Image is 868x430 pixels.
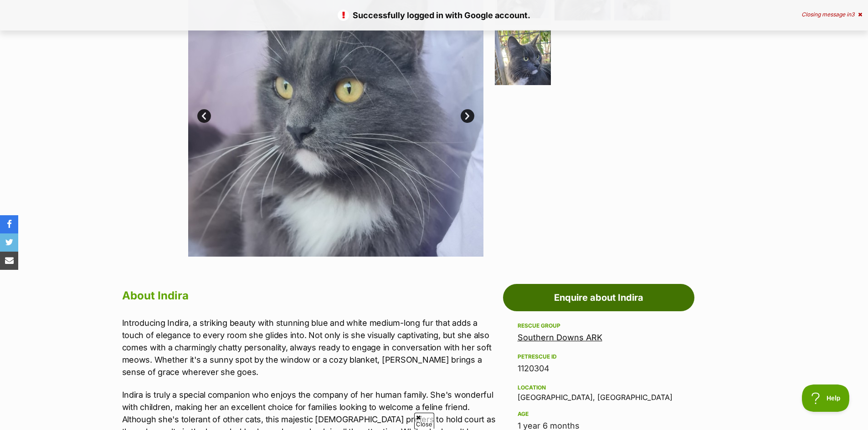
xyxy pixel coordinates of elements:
[461,109,474,123] a: Next
[518,353,680,360] div: PetRescue ID
[122,286,498,306] h2: About Indira
[518,382,680,401] div: [GEOGRAPHIC_DATA], [GEOGRAPHIC_DATA]
[801,11,862,18] div: Closing message in
[122,317,498,378] p: Introducing Indira, a striking beauty with stunning blue and white medium-long fur that adds a to...
[518,362,680,375] div: 1120304
[518,333,602,342] a: Southern Downs ARK
[518,410,680,418] div: Age
[802,384,850,412] iframe: Help Scout Beacon - Open
[414,413,434,429] span: Close
[518,384,680,391] div: Location
[197,109,211,123] a: Prev
[851,11,854,18] span: 3
[518,322,680,329] div: Rescue group
[9,9,859,21] p: Successfully logged in with Google account.
[503,284,694,311] a: Enquire about Indira
[495,29,551,85] img: Photo of Indira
